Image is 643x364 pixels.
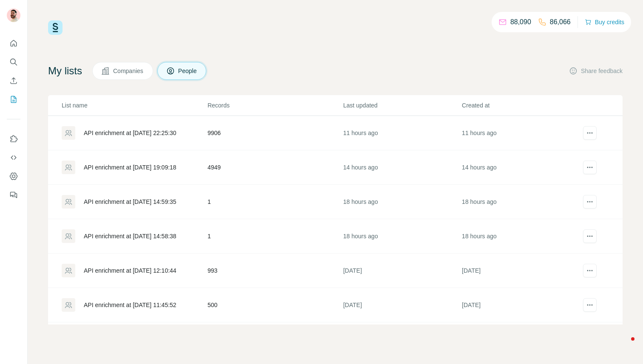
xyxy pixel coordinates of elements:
div: API enrichment at [DATE] 19:09:18 [84,163,176,172]
div: API enrichment at [DATE] 12:10:44 [84,266,176,275]
td: [DATE] [343,322,461,357]
button: Quick start [7,36,20,51]
td: 11 hours ago [343,116,461,150]
button: Search [7,54,20,70]
td: 18 hours ago [343,185,461,219]
button: actions [583,229,597,243]
button: actions [583,195,597,209]
button: Use Surfe API [7,150,20,165]
td: 11 hours ago [461,116,580,150]
td: [DATE] [461,288,580,322]
img: Avatar [7,8,20,22]
h4: My lists [48,64,82,78]
button: actions [583,264,597,277]
td: [DATE] [343,288,461,322]
td: 14 hours ago [461,150,580,185]
td: 500 [207,288,343,322]
button: actions [583,126,597,140]
td: 993 [207,254,343,288]
td: 1 [207,219,343,254]
td: 14 hours ago [343,150,461,185]
img: Surfe Logo [48,20,63,35]
button: Dashboard [7,169,20,184]
td: 18 hours ago [343,219,461,254]
button: Feedback [7,187,20,203]
button: actions [583,298,597,312]
p: List name [62,101,207,110]
div: API enrichment at [DATE] 11:45:52 [84,301,176,309]
td: 50 [207,322,343,357]
p: 86,066 [550,17,571,27]
div: API enrichment at [DATE] 22:25:30 [84,129,176,137]
button: Use Surfe on LinkedIn [7,131,20,147]
button: My lists [7,92,20,107]
iframe: Intercom live chat [614,335,634,356]
div: API enrichment at [DATE] 14:59:35 [84,198,176,206]
span: People [178,67,198,75]
button: Share feedback [569,67,623,75]
div: API enrichment at [DATE] 14:58:38 [84,232,176,240]
td: 1 [207,185,343,219]
td: [DATE] [343,254,461,288]
span: Companies [113,67,144,75]
p: Created at [462,101,580,110]
td: 18 hours ago [461,185,580,219]
p: Records [208,101,342,110]
button: actions [583,161,597,174]
p: 88,090 [510,17,531,27]
td: 9906 [207,116,343,150]
p: Last updated [343,101,461,110]
button: Enrich CSV [7,73,20,88]
td: 4949 [207,150,343,185]
button: Buy credits [585,16,624,28]
td: [DATE] [461,254,580,288]
td: [DATE] [461,322,580,357]
td: 18 hours ago [461,219,580,254]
